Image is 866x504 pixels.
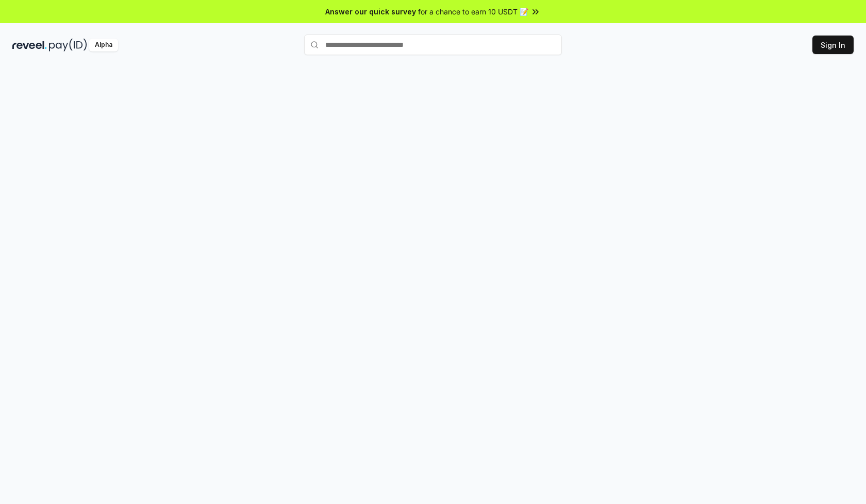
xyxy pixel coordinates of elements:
[49,39,87,51] img: pay_id
[418,6,528,17] span: for a chance to earn 10 USDT 📝
[812,36,854,54] button: Sign In
[12,39,47,51] img: reveel_dark
[89,39,118,51] div: Alpha
[325,6,416,17] span: Answer our quick survey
